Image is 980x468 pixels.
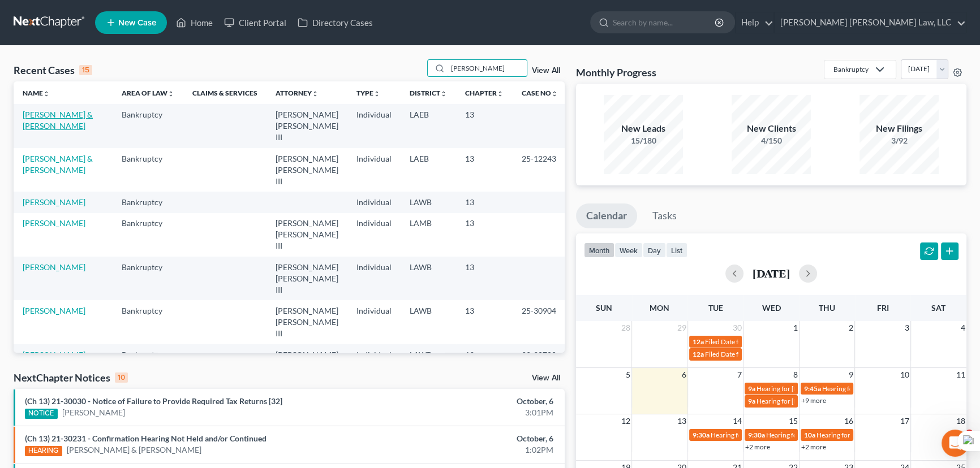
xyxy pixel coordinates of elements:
td: LAWB [401,192,456,213]
span: 5 [625,368,631,382]
i: unfold_more [551,90,558,97]
button: month [584,242,614,258]
iframe: Intercom live chat [942,430,969,457]
a: [PERSON_NAME] [23,197,85,207]
span: 28 [620,321,631,335]
span: 30 [732,321,743,335]
td: LAEB [401,104,456,148]
span: 9:45a [804,384,821,393]
span: Tue [708,303,723,313]
a: [PERSON_NAME] [62,407,125,418]
div: NextChapter Notices [14,371,128,384]
td: 13 [456,148,513,192]
h2: [DATE] [753,267,790,279]
i: unfold_more [167,90,174,97]
div: 3/92 [859,135,939,146]
td: [PERSON_NAME] [PERSON_NAME] III [267,213,347,257]
div: Bankruptcy [833,64,869,74]
div: New Leads [604,122,683,135]
a: +2 more [745,443,770,451]
td: Bankruptcy [113,300,183,344]
span: 9a [748,384,755,393]
a: [PERSON_NAME] [23,262,85,272]
div: October, 6 [385,433,553,444]
div: New Clients [732,122,811,135]
span: New Case [118,19,156,27]
a: Typeunfold_more [356,89,380,97]
span: Hearing for [PERSON_NAME] [822,384,910,393]
td: 22-30700 [513,344,567,388]
td: 13 [456,300,513,344]
a: View All [532,67,560,75]
td: 13 [456,192,513,213]
a: [PERSON_NAME] [PERSON_NAME] Law, LLC [775,12,966,33]
span: Hearing for [PERSON_NAME] [757,384,845,393]
td: Bankruptcy [113,344,183,388]
span: 9:30a [748,431,765,439]
a: [PERSON_NAME][GEOGRAPHIC_DATA] [23,350,104,371]
i: unfold_more [43,90,50,97]
input: Search by name... [613,12,716,33]
div: October, 6 [385,396,553,407]
td: Individual [347,344,401,388]
td: Individual [347,148,401,192]
td: [PERSON_NAME] [PERSON_NAME] III [267,300,347,344]
span: Sat [931,303,945,313]
td: 13 [456,104,513,148]
td: LAMB [401,213,456,257]
a: [PERSON_NAME] & [PERSON_NAME] [67,444,201,456]
span: 3 [904,321,910,335]
span: Hearing for [PERSON_NAME] [757,397,845,405]
span: 15 [788,414,799,428]
td: LAWB [401,300,456,344]
span: 17 [899,414,910,428]
td: Bankruptcy [113,104,183,148]
span: 1 [792,321,799,335]
span: 6 [681,368,687,382]
a: View All [532,374,560,382]
span: 12 [620,414,631,428]
a: [PERSON_NAME] & [PERSON_NAME] [23,154,93,175]
span: 9 [848,368,854,382]
a: Calendar [576,203,637,228]
div: HEARING [25,446,62,456]
div: 15 [79,65,92,75]
td: 25-30904 [513,300,567,344]
a: +9 more [801,396,826,405]
td: 13 [456,213,513,257]
a: [PERSON_NAME] & [PERSON_NAME] [23,110,93,131]
span: Mon [650,303,669,313]
button: week [614,242,643,258]
a: [PERSON_NAME] [23,218,85,228]
span: Hearing for [US_STATE] Safety Association of Timbermen - Self I [711,431,897,439]
td: Bankruptcy [113,192,183,213]
a: +2 more [801,443,826,451]
span: 11 [955,368,966,382]
span: 9:30a [693,431,710,439]
td: [PERSON_NAME] [PERSON_NAME] III [267,148,347,192]
input: Search by name... [448,60,527,76]
div: New Filings [859,122,939,135]
td: Individual [347,192,401,213]
span: 12a [693,350,704,358]
div: Recent Cases [14,63,92,77]
div: NOTICE [25,409,58,419]
td: LAWB [401,344,456,388]
i: unfold_more [440,90,447,97]
span: 14 [732,414,743,428]
a: Client Portal [218,12,292,33]
i: unfold_more [497,90,504,97]
a: Nameunfold_more [23,89,50,97]
span: Hearing for [US_STATE] Safety Association of Timbermen - Self I [766,431,952,439]
button: list [666,242,687,258]
span: Wed [762,303,780,313]
span: 13 [676,414,687,428]
a: (Ch 13) 21-30231 - Confirmation Hearing Not Held and/or Continued [25,434,267,443]
td: [PERSON_NAME] [PERSON_NAME] III [267,257,347,300]
div: 1:02PM [385,444,553,456]
span: 9a [748,397,755,405]
td: Individual [347,300,401,344]
td: Individual [347,104,401,148]
span: Filed Date for [PERSON_NAME] [705,337,800,346]
a: [PERSON_NAME] [23,306,85,315]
